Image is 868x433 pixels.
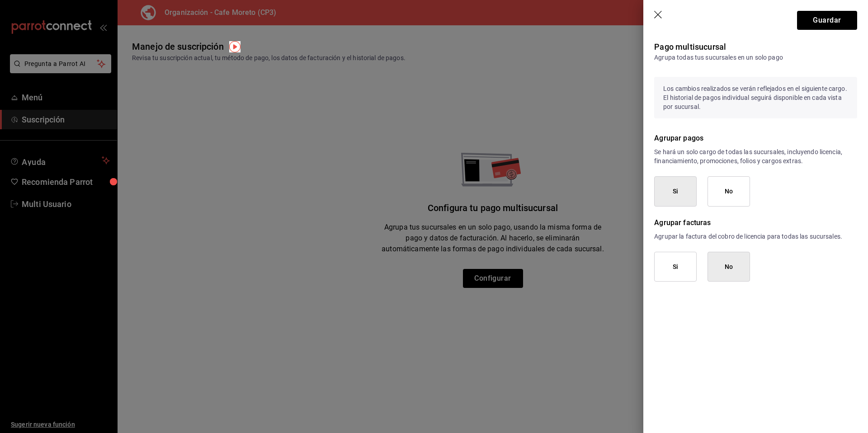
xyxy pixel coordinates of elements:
button: Si [654,176,697,207]
p: Agrupar pagos [654,133,857,144]
p: Agrupa todas tus sucursales en un solo pago [654,53,857,62]
button: Guardar [797,11,857,30]
button: Si [654,252,697,282]
p: Agrupar facturas [654,217,857,228]
p: Se hará un solo cargo de todas las sucursales, incluyendo licencia, financiamiento, promociones, ... [654,147,857,165]
p: Pago multisucursal [654,41,857,53]
div: Los cambios realizados se verán reflejados en el siguiente cargo. El historial de pagos individua... [654,77,857,118]
p: Agrupar la factura del cobro de licencia para todas las sucursales. [654,232,857,241]
img: Tooltip marker [229,41,241,52]
button: No [708,252,750,282]
button: No [708,176,750,207]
